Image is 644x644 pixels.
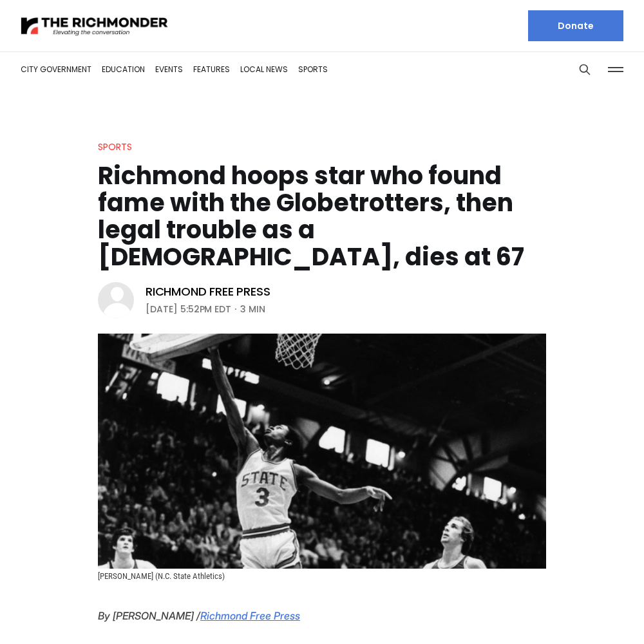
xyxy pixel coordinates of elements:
h1: Richmond hoops star who found fame with the Globetrotters, then legal trouble as a [DEMOGRAPHIC_D... [98,162,546,270]
a: Richmond Free Press [146,284,270,299]
a: Events [155,64,183,75]
a: Education [102,64,145,75]
a: Local News [240,64,288,75]
button: Search this site [575,60,594,79]
a: Sports [98,140,132,153]
em: By [PERSON_NAME] / [98,609,200,622]
a: Donate [528,10,623,41]
span: 3 min [240,301,265,317]
img: The Richmonder [21,15,169,37]
img: Richmond hoops star who found fame with the Globetrotters, then legal trouble as a pastor, dies a... [98,334,546,569]
a: Features [193,64,230,75]
span: [PERSON_NAME] (N.C. State Athletics) [98,571,225,581]
a: City Government [21,64,91,75]
time: [DATE] 5:52PM EDT [146,301,231,317]
a: Richmond Free Press [200,609,300,622]
iframe: portal-trigger [535,581,644,644]
a: Sports [298,64,328,75]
